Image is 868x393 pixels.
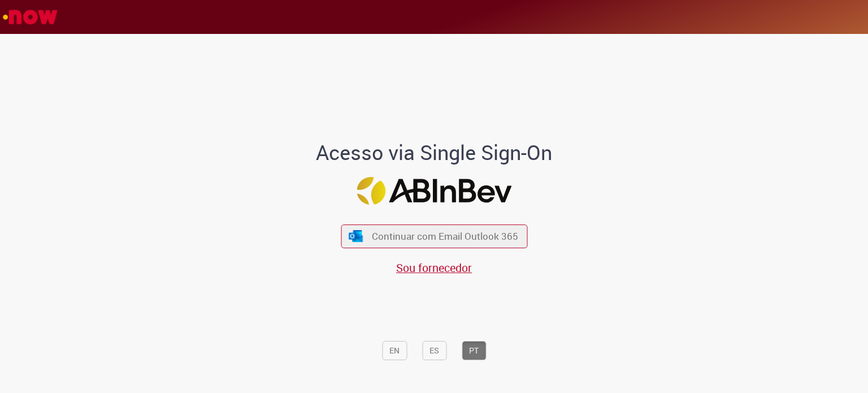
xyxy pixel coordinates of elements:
a: Sou fornecedor [396,260,472,275]
button: PT [462,341,486,360]
img: ServiceNow [1,6,59,28]
img: ícone Azure/Microsoft 360 [348,230,364,242]
span: Continuar com Email Outlook 365 [372,230,518,243]
button: EN [382,341,407,360]
button: ícone Azure/Microsoft 360 Continuar com Email Outlook 365 [341,224,527,248]
img: Logo ABInBev [357,177,511,205]
button: ES [422,341,446,360]
h1: Acesso via Single Sign-On [277,141,591,164]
